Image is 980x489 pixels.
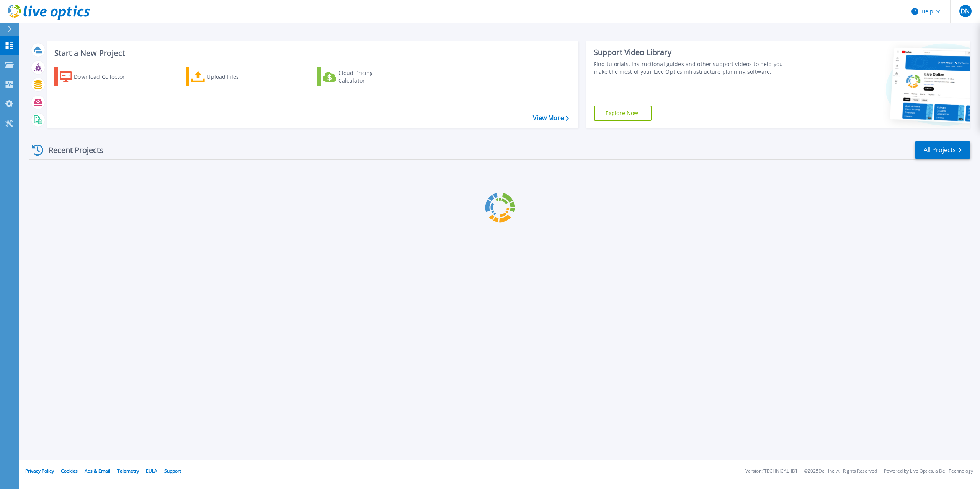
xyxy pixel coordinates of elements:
a: EULA [146,468,157,474]
li: Version: [TECHNICAL_ID] [745,469,797,474]
a: Download Collector [54,67,140,86]
div: Upload Files [207,69,268,84]
a: Cloud Pricing Calculator [317,67,403,86]
div: Recent Projects [29,141,114,159]
a: Support [164,468,181,474]
div: Support Video Library [594,47,792,57]
li: Powered by Live Optics, a Dell Technology [884,469,973,474]
a: Explore Now! [594,106,652,121]
a: Cookies [61,468,78,474]
a: Ads & Email [85,468,110,474]
a: View More [533,114,568,122]
a: Privacy Policy [25,468,54,474]
a: All Projects [915,141,970,159]
div: Cloud Pricing Calculator [338,69,400,84]
a: Upload Files [186,67,271,86]
span: DN [960,8,970,14]
div: Download Collector [74,69,135,84]
h3: Start a New Project [54,49,568,57]
li: © 2025 Dell Inc. All Rights Reserved [804,469,877,474]
a: Telemetry [117,468,139,474]
div: Find tutorials, instructional guides and other support videos to help you make the most of your L... [594,60,792,76]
